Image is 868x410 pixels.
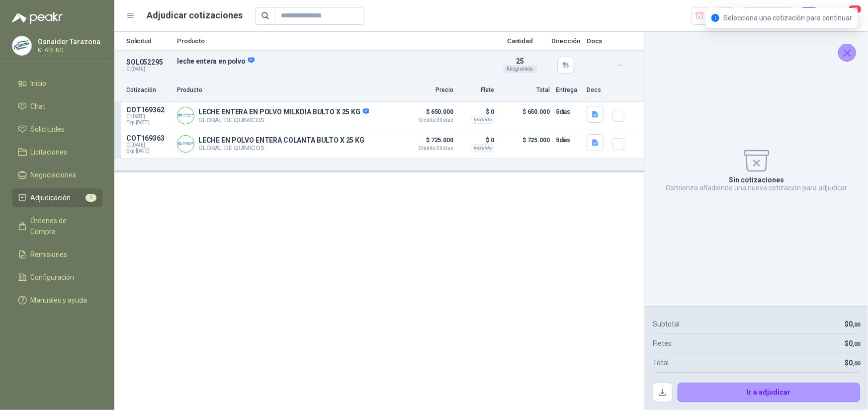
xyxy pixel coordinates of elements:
[12,74,102,93] a: Inicio
[126,66,171,72] p: C: [DATE]
[198,136,364,144] p: LECHE EN POLVO ENTERA COLANTA BULTO X 25 KG
[459,85,494,95] p: Flete
[126,120,171,126] span: Exp: [DATE]
[12,268,102,287] a: Configuración
[845,319,860,329] p: $
[849,359,860,367] span: 0
[31,78,47,89] span: Inicio
[653,319,680,329] p: Subtotal
[587,38,607,44] p: Docs
[126,106,171,114] p: COT169362
[849,339,860,347] span: 0
[12,12,63,24] img: Logo peakr
[653,338,672,349] p: Fletes
[404,106,453,123] p: $ 650.000
[31,169,77,180] span: Negociaciones
[556,134,581,146] p: 5 días
[198,144,364,152] p: GLOBAL DE QUIMICOS
[177,136,194,152] img: Company Logo
[838,44,856,62] button: Cerrar
[126,85,171,95] p: Cotización
[12,120,102,139] a: Solicitudes
[729,176,784,184] p: Sin cotizaciones
[31,147,68,158] span: Licitaciones
[459,134,494,146] p: $ 0
[126,134,171,142] p: COT169363
[38,47,100,53] p: KLARENS
[404,85,453,95] p: Precio
[678,383,861,403] button: Ir a adjudicar
[853,322,860,328] span: ,00
[198,116,369,124] p: GLOBAL DE QUIMICOS
[516,57,524,65] span: 25
[845,338,860,349] p: $
[177,107,194,124] img: Company Logo
[38,38,100,45] p: Osnaider Tarazona
[12,165,102,184] a: Negociaciones
[126,142,171,148] span: C: [DATE]
[31,101,46,112] span: Chat
[177,38,489,44] p: Producto
[12,97,102,116] a: Chat
[86,194,96,202] span: 1
[503,65,537,73] div: Kilogramos
[31,295,87,306] span: Manuales y ayuda
[126,114,171,120] span: C: [DATE]
[500,85,550,95] p: Total
[853,341,860,347] span: ,00
[31,215,93,237] span: Órdenes de Compra
[147,8,243,22] h1: Adjudicar cotizaciones
[12,36,31,55] img: Company Logo
[500,106,550,126] p: $ 650.000
[848,4,862,14] span: 18
[198,108,369,117] p: LECHE ENTERA EN POLVO MILKDIA BULTO X 25 KG
[653,357,669,368] p: Total
[177,57,489,66] p: leche entera en polvo
[12,245,102,264] a: Remisiones
[666,184,847,192] p: Comienza añadiendo una nueva cotización para adjudicar
[126,38,171,44] p: Solicitud
[853,360,860,367] span: ,00
[495,38,545,44] p: Cantidad
[12,211,102,241] a: Órdenes de Compra
[471,144,494,152] div: Incluido
[849,320,860,328] span: 0
[126,58,171,66] p: SOL052295
[845,357,860,368] p: $
[404,134,453,151] p: $ 725.000
[31,272,75,283] span: Configuración
[471,116,494,124] div: Incluido
[800,7,818,25] button: 0
[556,106,581,118] p: 5 días
[500,134,550,154] p: $ 725.000
[404,146,453,151] span: Crédito 30 días
[31,249,68,260] span: Remisiones
[12,291,102,310] a: Manuales y ayuda
[723,14,852,22] span: Selecciona una cotización para continuar
[587,85,607,95] p: Docs
[31,124,65,135] span: Solicitudes
[556,85,581,95] p: Entrega
[404,118,453,123] span: Crédito 30 días
[12,188,102,207] a: Adjudicación1
[711,14,719,22] span: info-circle
[838,7,856,25] button: 18
[126,148,171,154] span: Exp: [DATE]
[177,85,398,95] p: Producto
[551,38,581,44] p: Dirección
[459,106,494,118] p: $ 0
[31,192,71,203] span: Adjudicación
[12,143,102,162] a: Licitaciones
